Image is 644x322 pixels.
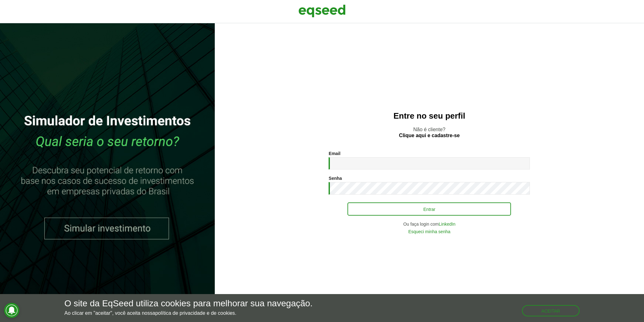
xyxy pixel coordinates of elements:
a: Esqueci minha senha [408,229,450,234]
a: Clique aqui e cadastre-se [399,133,460,138]
a: política de privacidade e de cookies [155,311,235,316]
button: Entrar [347,202,511,216]
a: LinkedIn [439,222,455,226]
p: Ao clicar em "aceitar", você aceita nossa . [64,310,313,316]
button: Aceitar [522,305,580,316]
label: Email [329,151,340,156]
img: EqSeed Logo [298,3,346,19]
label: Senha [329,176,342,180]
p: Não é cliente? [227,126,631,138]
h2: Entre no seu perfil [227,111,631,121]
h5: O site da EqSeed utiliza cookies para melhorar sua navegação. [64,299,313,309]
div: Ou faça login com [329,222,530,226]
